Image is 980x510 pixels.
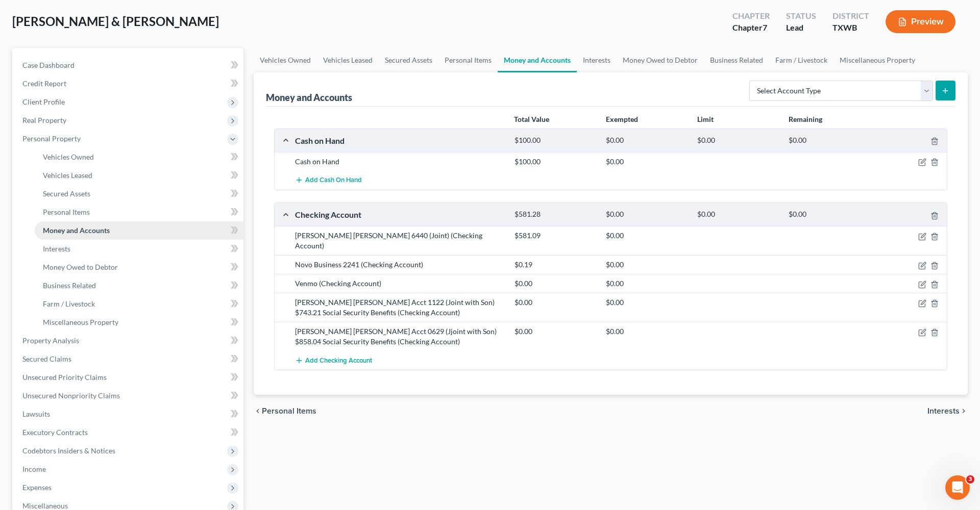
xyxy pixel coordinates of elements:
[732,10,770,22] div: Chapter
[509,326,601,337] div: $0.00
[35,258,243,276] a: Money Owed to Debtor
[927,407,960,415] span: Interests
[262,407,316,415] span: Personal Items
[290,326,509,347] div: [PERSON_NAME] [PERSON_NAME] Acct 0629 (Jjoint with Son) $858.04 Social Security Benefits (Checkin...
[290,231,509,251] div: [PERSON_NAME] [PERSON_NAME] 6440 (Joint) (Checking Account)
[927,407,968,415] button: Interests chevron_right
[832,22,869,34] div: TXWB
[22,336,79,345] span: Property Analysis
[22,465,46,473] span: Income
[43,281,96,290] span: Business Related
[601,157,692,167] div: $0.00
[509,260,601,270] div: $0.19
[22,446,115,455] span: Codebtors Insiders & Notices
[317,48,379,72] a: Vehicles Leased
[886,10,955,33] button: Preview
[35,185,243,203] a: Secured Assets
[763,22,767,32] span: 7
[22,410,50,418] span: Lawsuits
[692,136,783,145] div: $0.00
[834,48,921,72] a: Miscellaneous Property
[379,48,438,72] a: Secured Assets
[438,48,498,72] a: Personal Items
[960,407,968,415] i: chevron_right
[509,297,601,308] div: $0.00
[22,61,75,69] span: Case Dashboard
[14,387,243,405] a: Unsecured Nonpriority Claims
[254,407,316,415] button: chevron_left Personal Items
[966,475,974,483] span: 3
[290,278,509,289] div: Venmo (Checking Account)
[14,350,243,368] a: Secured Claims
[769,48,834,72] a: Farm / Livestock
[43,171,92,180] span: Vehicles Leased
[509,278,601,289] div: $0.00
[14,56,243,74] a: Case Dashboard
[35,166,243,185] a: Vehicles Leased
[290,297,509,318] div: [PERSON_NAME] [PERSON_NAME] Acct 1122 (Joint with Son) $743.21 Social Security Benefits (Checking...
[14,74,243,93] a: Credit Report
[22,134,81,143] span: Personal Property
[35,295,243,313] a: Farm / Livestock
[509,157,601,167] div: $100.00
[601,297,692,308] div: $0.00
[22,391,120,400] span: Unsecured Nonpriority Claims
[43,208,90,216] span: Personal Items
[601,136,692,145] div: $0.00
[290,135,509,146] div: Cash on Hand
[295,351,372,370] button: Add Checking Account
[305,176,362,185] span: Add Cash on Hand
[22,97,65,106] span: Client Profile
[254,48,317,72] a: Vehicles Owned
[22,354,71,363] span: Secured Claims
[43,152,94,161] span: Vehicles Owned
[35,148,243,166] a: Vehicles Owned
[22,428,88,437] span: Executory Contracts
[704,48,769,72] a: Business Related
[601,210,692,219] div: $0.00
[601,326,692,337] div: $0.00
[692,210,783,219] div: $0.00
[606,115,638,123] strong: Exempted
[43,226,110,235] span: Money and Accounts
[601,231,692,241] div: $0.00
[601,278,692,289] div: $0.00
[295,171,362,190] button: Add Cash on Hand
[22,116,66,124] span: Real Property
[509,210,601,219] div: $581.28
[783,210,875,219] div: $0.00
[35,240,243,258] a: Interests
[22,79,66,88] span: Credit Report
[43,318,118,326] span: Miscellaneous Property
[832,10,869,22] div: District
[35,276,243,295] a: Business Related
[43,244,70,253] span: Interests
[786,22,816,34] div: Lead
[617,48,704,72] a: Money Owed to Debtor
[43,263,118,271] span: Money Owed to Debtor
[22,373,107,381] span: Unsecured Priority Claims
[22,501,68,510] span: Miscellaneous
[290,157,509,167] div: Cash on Hand
[22,483,52,492] span: Expenses
[14,331,243,350] a: Property Analysis
[786,10,816,22] div: Status
[14,368,243,387] a: Unsecured Priority Claims
[14,423,243,442] a: Executory Contracts
[43,299,95,308] span: Farm / Livestock
[509,136,601,145] div: $100.00
[783,136,875,145] div: $0.00
[290,209,509,220] div: Checking Account
[290,260,509,270] div: Novo Business 2241 (Checking Account)
[35,203,243,221] a: Personal Items
[732,22,770,34] div: Chapter
[509,231,601,241] div: $581.09
[266,91,352,104] div: Money and Accounts
[945,475,970,500] iframe: Intercom live chat
[577,48,617,72] a: Interests
[305,356,372,365] span: Add Checking Account
[35,221,243,240] a: Money and Accounts
[514,115,549,123] strong: Total Value
[254,407,262,415] i: chevron_left
[14,405,243,423] a: Lawsuits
